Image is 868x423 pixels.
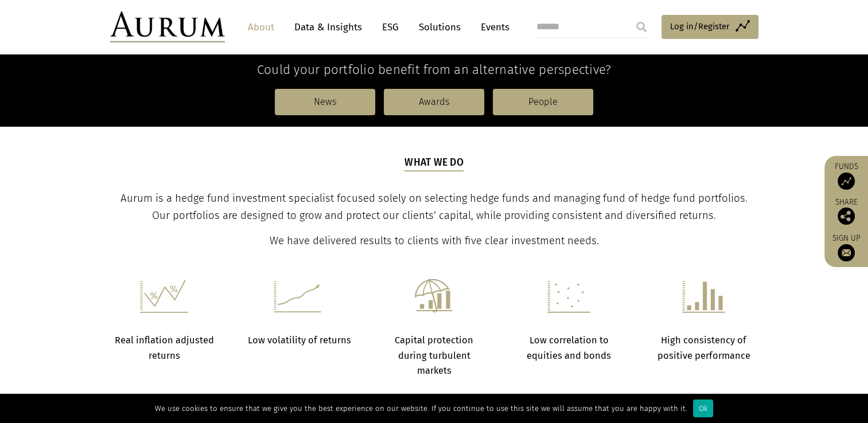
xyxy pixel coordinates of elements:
strong: Low volatility of returns [247,335,351,346]
strong: Low correlation to equities and bonds [527,335,611,361]
a: Data & Insights [289,17,368,38]
a: Events [475,17,509,38]
input: Submit [630,15,653,38]
a: Solutions [413,17,466,38]
img: Share this post [838,207,855,225]
span: We have delivered results to clients with five clear investment needs. [270,234,599,247]
a: ESG [376,17,404,38]
span: Log in/Register [670,19,730,33]
img: Aurum [110,11,225,42]
a: People [493,89,593,115]
a: Awards [384,89,484,115]
h5: What we do [404,155,464,171]
span: Aurum is a hedge fund investment specialist focused solely on selecting hedge funds and managing ... [120,192,748,222]
strong: High consistency of positive performance [657,335,750,361]
strong: Capital protection during turbulent markets [395,335,473,376]
a: News [275,89,375,115]
img: Sign up to our newsletter [838,244,855,261]
a: Log in/Register [661,15,758,39]
div: Ok [693,399,713,417]
a: About [242,17,280,38]
a: Funds [830,162,862,190]
a: Sign up [830,233,862,261]
img: Access Funds [838,173,855,190]
div: Share [830,198,862,225]
h4: Could your portfolio benefit from an alternative perspective? [110,62,758,77]
strong: Real inflation adjusted returns [115,335,214,361]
